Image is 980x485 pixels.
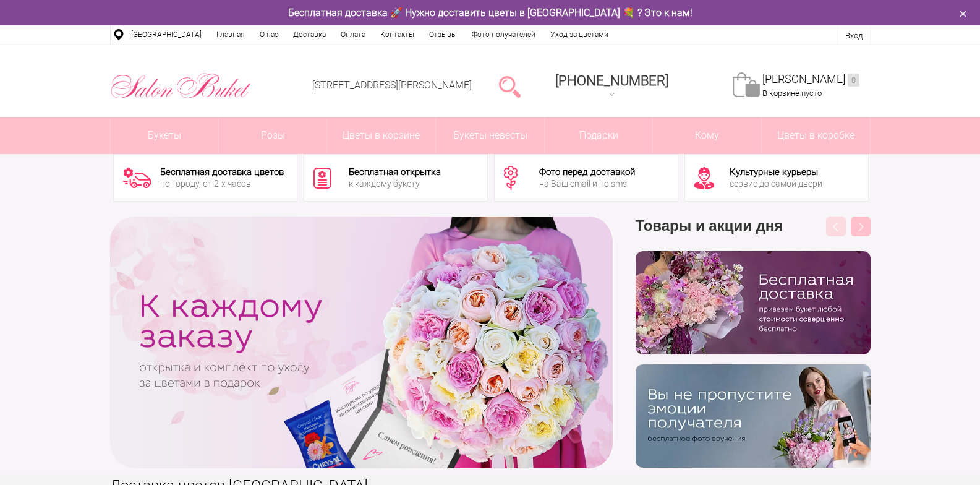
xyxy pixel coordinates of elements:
div: сервис до самой двери [730,179,822,188]
a: [STREET_ADDRESS][PERSON_NAME] [312,79,472,91]
a: [PHONE_NUMBER] [548,69,676,104]
div: по городу, от 2-х часов [160,179,284,188]
div: Бесплатная открытка [349,168,441,177]
div: Культурные курьеры [730,168,822,177]
div: к каждому букету [349,179,441,188]
a: Главная [209,25,252,44]
a: Цветы в корзине [328,117,436,154]
span: Кому [653,117,761,154]
a: Контакты [373,25,422,44]
img: hpaj04joss48rwypv6hbykmvk1dj7zyr.png.webp [636,251,871,354]
a: [PERSON_NAME] [762,72,859,87]
h3: Товары и акции дня [636,217,871,251]
img: v9wy31nijnvkfycrkduev4dhgt9psb7e.png.webp [636,364,871,468]
a: Подарки [545,117,653,154]
a: Вход [845,31,863,40]
a: Доставка [286,25,333,44]
div: на Ваш email и по sms [539,179,635,188]
div: Бесплатная доставка 🚀 Нужно доставить цветы в [GEOGRAPHIC_DATA] 💐 ? Это к нам! [101,6,880,19]
div: Фото перед доставкой [539,168,635,177]
a: Розы [219,117,327,154]
a: Отзывы [422,25,464,44]
a: Уход за цветами [543,25,616,44]
button: Next [851,217,871,236]
a: Цветы в коробке [762,117,870,154]
a: Оплата [333,25,373,44]
a: Фото получателей [464,25,543,44]
a: Букеты [111,117,219,154]
span: [PHONE_NUMBER] [555,73,668,88]
div: Бесплатная доставка цветов [160,168,284,177]
span: В корзине пусто [762,88,822,98]
ins: 0 [848,74,859,87]
a: [GEOGRAPHIC_DATA] [124,25,209,44]
a: Букеты невесты [436,117,544,154]
a: О нас [252,25,286,44]
img: Цветы Нижний Новгород [110,70,252,102]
